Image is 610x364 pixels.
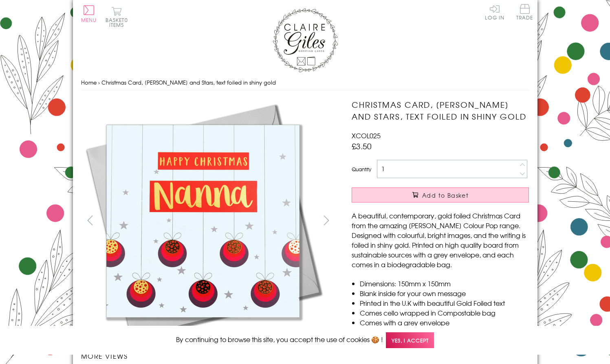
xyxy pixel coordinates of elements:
label: Quantity [352,166,371,173]
img: Claire Giles Greetings Cards [273,8,338,72]
button: Menu [81,5,97,22]
li: Blank inside for your own message [360,288,529,298]
button: prev [81,211,99,229]
a: Log In [485,4,504,20]
span: Trade [516,4,533,20]
h3: More views [81,351,336,361]
span: Menu [81,16,97,24]
span: XCOL025 [352,131,381,140]
span: Add to Basket [422,191,469,199]
a: Trade [516,4,533,22]
img: Christmas Card, Nanna Baubles and Stars, text foiled in shiny gold [81,99,325,343]
span: £3.50 [352,140,372,152]
h1: Christmas Card, [PERSON_NAME] and Stars, text foiled in shiny gold [352,99,529,122]
span: Christmas Card, [PERSON_NAME] and Stars, text foiled in shiny gold [101,78,276,86]
a: Home [81,78,97,86]
li: Printed in the U.K with beautiful Gold Foiled text [360,298,529,308]
nav: breadcrumbs [81,74,529,91]
button: Add to Basket [352,187,529,203]
span: › [98,78,100,86]
span: 0 items [109,16,128,28]
button: next [317,211,335,229]
button: Basket0 items [106,7,128,27]
li: Dimensions: 150mm x 150mm [360,279,529,288]
p: A beautiful, contemporary, gold foiled Christmas Card from the amazing [PERSON_NAME] Colour Pop r... [352,211,529,269]
li: Comes cello wrapped in Compostable bag [360,308,529,318]
span: Yes, I accept [386,332,434,348]
img: Christmas Card, Nanna Baubles and Stars, text foiled in shiny gold [335,99,580,343]
li: Comes with a grey envelope [360,318,529,327]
